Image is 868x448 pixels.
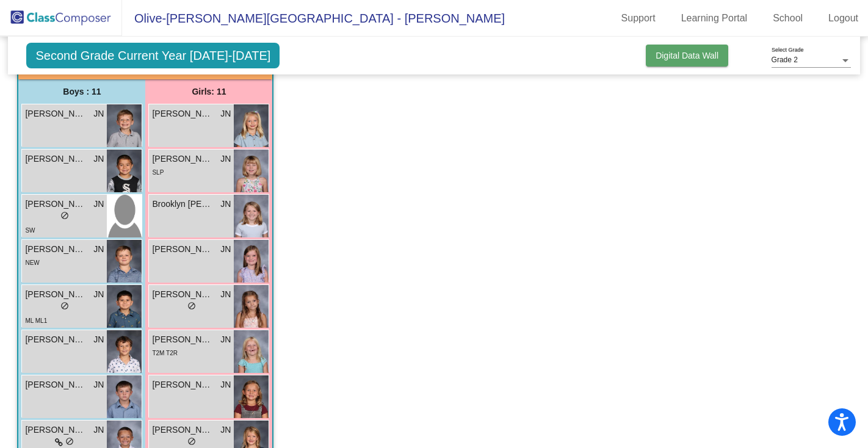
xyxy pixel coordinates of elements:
[93,288,104,301] span: JN
[25,317,47,324] span: ML ML1
[152,378,213,391] span: [PERSON_NAME]
[25,227,35,234] span: SW
[152,107,213,120] span: [PERSON_NAME]
[187,302,196,310] span: do_not_disturb_alt
[220,107,231,120] span: JN
[25,243,86,256] span: [PERSON_NAME]
[25,107,86,120] span: [PERSON_NAME]
[152,424,213,436] span: [PERSON_NAME]
[122,9,505,28] span: Olive-[PERSON_NAME][GEOGRAPHIC_DATA] - [PERSON_NAME]
[220,333,231,346] span: JN
[25,378,86,391] span: [PERSON_NAME]
[25,259,39,266] span: NEW
[60,302,69,310] span: do_not_disturb_alt
[93,243,104,256] span: JN
[93,198,104,211] span: JN
[763,9,812,28] a: School
[93,333,104,346] span: JN
[220,378,231,391] span: JN
[25,288,86,301] span: [PERSON_NAME]
[220,424,231,436] span: JN
[93,107,104,120] span: JN
[152,333,213,346] span: [PERSON_NAME]
[220,243,231,256] span: JN
[152,350,178,356] span: T2M T2R
[65,437,74,446] span: do_not_disturb_alt
[220,198,231,211] span: JN
[93,378,104,391] span: JN
[152,288,213,301] span: [PERSON_NAME]
[60,211,69,220] span: do_not_disturb_alt
[26,43,280,68] span: Second Grade Current Year [DATE]-[DATE]
[145,79,272,104] div: Girls: 11
[152,153,213,165] span: [PERSON_NAME]
[152,243,213,256] span: [PERSON_NAME]
[656,51,718,60] span: Digital Data Wall
[187,437,196,446] span: do_not_disturb_alt
[18,79,145,104] div: Boys : 11
[646,45,728,67] button: Digital Data Wall
[25,198,86,211] span: [PERSON_NAME]
[93,153,104,165] span: JN
[772,56,798,64] span: Grade 2
[819,9,868,28] a: Logout
[220,153,231,165] span: JN
[152,198,213,211] span: Brooklyn [PERSON_NAME]
[152,169,164,176] span: SLP
[25,153,86,165] span: [PERSON_NAME]
[25,424,86,436] span: [PERSON_NAME]
[220,288,231,301] span: JN
[25,333,86,346] span: [PERSON_NAME]
[93,424,104,436] span: JN
[612,9,665,28] a: Support
[671,9,758,28] a: Learning Portal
